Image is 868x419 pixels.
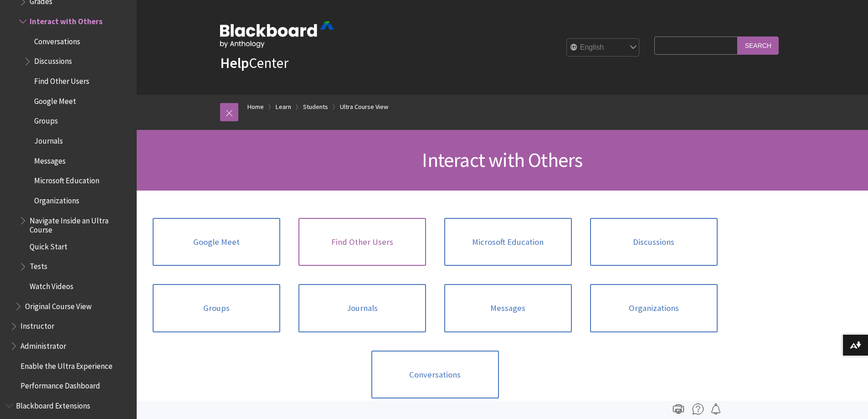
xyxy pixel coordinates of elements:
img: More help [693,403,704,414]
span: Microsoft Education [34,173,99,186]
span: Watch Videos [30,279,73,291]
span: Interact with Others [422,147,582,172]
span: Groups [34,114,58,126]
span: Navigate Inside an Ultra Course [30,213,130,234]
a: Find Other Users [298,218,426,266]
span: Original Course View [25,299,92,311]
a: Home [247,101,264,113]
span: Blackboard Extensions [16,398,90,410]
a: Learn [276,101,291,113]
span: Tests [30,259,47,271]
a: Groups [153,284,280,332]
span: Messages [34,153,66,166]
a: Discussions [590,218,718,266]
span: Quick Start [30,239,67,251]
span: Instructor [21,319,54,331]
a: HelpCenter [220,54,288,72]
a: Messages [444,284,572,332]
input: Search [738,36,779,54]
img: Print [673,403,684,414]
strong: Help [220,54,249,72]
span: Google Meet [34,93,76,106]
a: Microsoft Education [444,218,572,266]
span: Discussions [34,54,72,66]
span: Organizations [34,193,79,205]
span: Administrator [21,338,66,351]
span: Performance Dashboard [21,378,100,391]
a: Organizations [590,284,718,332]
img: Follow this page [710,403,721,414]
img: Blackboard by Anthology [220,21,334,48]
a: Students [303,101,328,113]
a: Google Meet [153,218,280,266]
span: Interact with Others [30,14,103,26]
span: Conversations [34,34,80,46]
a: Ultra Course View [340,101,388,113]
a: Conversations [371,351,499,399]
span: Journals [34,133,63,145]
span: Enable the Ultra Experience [21,358,113,371]
span: Find Other Users [34,73,89,86]
a: Journals [298,284,426,332]
select: Site Language Selector [567,39,640,57]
